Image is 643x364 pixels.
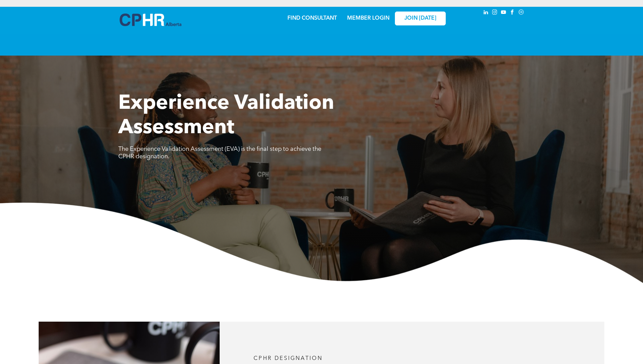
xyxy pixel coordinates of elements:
[118,94,334,138] span: Experience Validation Assessment
[509,8,516,18] a: facebook
[491,8,499,18] a: instagram
[287,16,337,21] a: FIND CONSULTANT
[404,15,436,22] span: JOIN [DATE]
[347,16,389,21] a: MEMBER LOGIN
[518,8,525,18] a: Social network
[254,356,323,361] span: CPHR DESIGNATION
[118,146,321,160] span: The Experience Validation Assessment (EVA) is the final step to achieve the CPHR designation.
[500,8,507,18] a: youtube
[120,14,181,26] img: A blue and white logo for cp alberta
[395,12,446,25] a: JOIN [DATE]
[482,8,490,18] a: linkedin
